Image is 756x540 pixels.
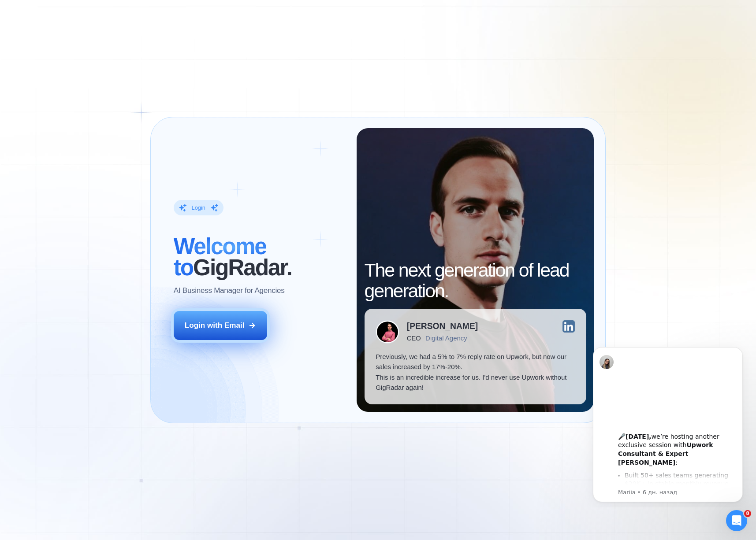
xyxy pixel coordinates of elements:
span: 8 [744,510,751,517]
h2: ‍ GigRadar. [174,236,346,277]
iframe: Intercom live chat [726,510,747,531]
div: [PERSON_NAME] [407,322,478,330]
div: Digital Agency [425,334,467,342]
iframe: Intercom notifications сообщение [580,339,756,507]
h2: The next generation of lead generation. [365,260,586,301]
p: Previously, we had a 5% to 7% reply rate on Upwork, but now our sales increased by 17%-20%. This ... [376,351,575,393]
div: Login with Email [185,320,245,331]
div: Login [192,204,205,211]
div: CEO [407,334,421,342]
p: AI Business Manager for Agencies [174,285,285,296]
button: Login with Email [174,311,267,340]
span: Welcome to [174,233,266,280]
